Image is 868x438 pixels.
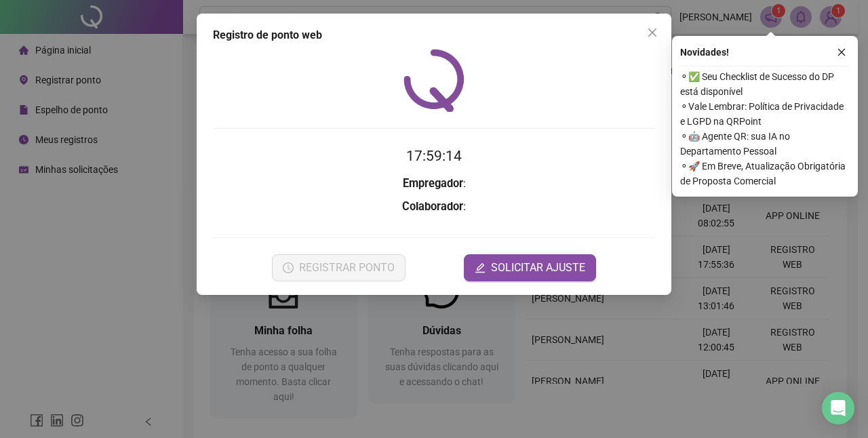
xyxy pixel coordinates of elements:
span: close [647,27,658,38]
span: Novidades ! [680,45,729,60]
span: SOLICITAR AJUSTE [491,260,585,276]
span: ⚬ Vale Lembrar: Política de Privacidade e LGPD na QRPoint [680,99,850,129]
h3: : [213,175,655,193]
button: REGISTRAR PONTO [272,254,406,281]
strong: Colaborador [402,200,463,213]
span: ⚬ ✅ Seu Checklist de Sucesso do DP está disponível [680,69,850,99]
div: Open Intercom Messenger [822,392,854,424]
strong: Empregador [403,177,463,190]
button: editSOLICITAR AJUSTE [464,254,596,281]
div: Registro de ponto web [213,27,655,43]
span: ⚬ 🚀 Em Breve, Atualização Obrigatória de Proposta Comercial [680,159,850,188]
span: close [837,47,846,57]
h3: : [213,198,655,216]
span: edit [475,262,486,273]
span: ⚬ 🤖 Agente QR: sua IA no Departamento Pessoal [680,129,850,159]
button: Close [642,22,663,43]
img: QRPoint [403,49,465,112]
time: 17:59:14 [406,148,462,164]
